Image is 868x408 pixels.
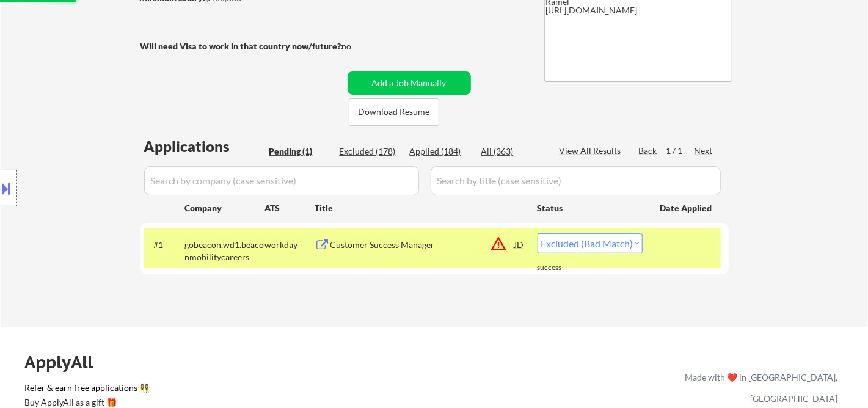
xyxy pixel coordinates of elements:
[185,239,265,263] div: gobeacon.wd1.beaconmobilitycareers
[185,202,265,214] div: Company
[348,71,471,95] button: Add a Job Manually
[666,145,695,157] div: 1 / 1
[660,202,714,214] div: Date Applied
[330,239,515,251] div: Customer Success Manager
[24,384,429,396] a: Refer & earn free applications 👯‍♀️
[431,166,721,195] input: Search by title (case sensitive)
[24,352,107,373] div: ApplyAll
[639,145,658,157] div: Back
[349,98,439,126] button: Download Resume
[514,233,526,255] div: JD
[340,145,401,158] div: Excluded (178)
[315,202,526,214] div: Title
[24,398,147,407] div: Buy ApplyAll as a gift 🎁
[560,145,625,157] div: View All Results
[491,235,508,252] button: warning_amber
[265,239,315,251] div: workday
[265,202,315,214] div: ATS
[140,41,344,51] strong: Will need Visa to work in that country now/future?:
[342,40,377,53] div: no
[538,197,643,219] div: Status
[695,145,714,157] div: Next
[269,145,330,158] div: Pending (1)
[538,263,586,273] div: success
[144,166,419,195] input: Search by company (case sensitive)
[481,145,542,158] div: All (363)
[410,145,471,158] div: Applied (184)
